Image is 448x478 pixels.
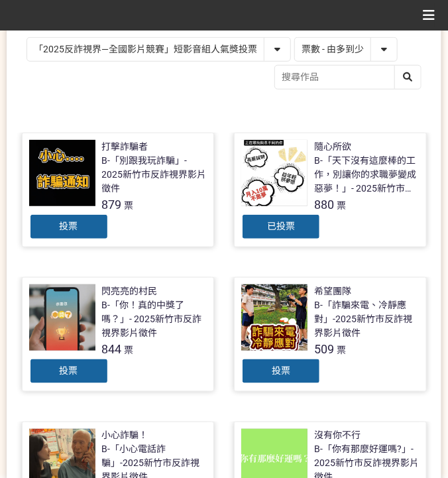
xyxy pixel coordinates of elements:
[125,345,134,355] span: 票
[234,133,427,247] a: 隨心所欲B-「天下沒有這麼棒的工作，別讓你的求職夢變成惡夢！」- 2025新竹市反詐視界影片徵件880票已投票
[60,365,78,376] span: 投票
[102,429,148,443] div: 小心詐騙！
[102,198,122,211] span: 879
[314,140,351,154] div: 隨心所欲
[337,345,346,355] span: 票
[102,342,122,356] span: 844
[60,221,78,231] span: 投票
[314,154,420,196] div: B-「天下沒有這麼棒的工作，別讓你的求職夢變成惡夢！」- 2025新竹市反詐視界影片徵件
[102,298,207,340] div: B-「你！真的中獎了嗎？」- 2025新竹市反詐視界影片徵件
[314,284,351,298] div: 希望團隊
[102,140,148,154] div: 打擊詐騙者
[314,198,334,211] span: 880
[102,284,158,298] div: 閃亮亮的村民
[22,277,215,392] a: 閃亮亮的村民B-「你！真的中獎了嗎？」- 2025新竹市反詐視界影片徵件844票投票
[102,154,207,196] div: B-「別跟我玩詐騙」- 2025新竹市反詐視界影片徵件
[22,133,215,247] a: 打擊詐騙者B-「別跟我玩詐騙」- 2025新竹市反詐視界影片徵件879票投票
[272,365,290,376] span: 投票
[314,342,334,356] span: 509
[337,200,346,211] span: 票
[275,66,421,89] input: 搜尋作品
[314,429,361,443] div: 沒有你不行
[125,200,134,211] span: 票
[267,221,295,231] span: 已投票
[314,298,420,340] div: B-「詐騙來電、冷靜應對」-2025新竹市反詐視界影片徵件
[234,277,427,392] a: 希望團隊B-「詐騙來電、冷靜應對」-2025新竹市反詐視界影片徵件509票投票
